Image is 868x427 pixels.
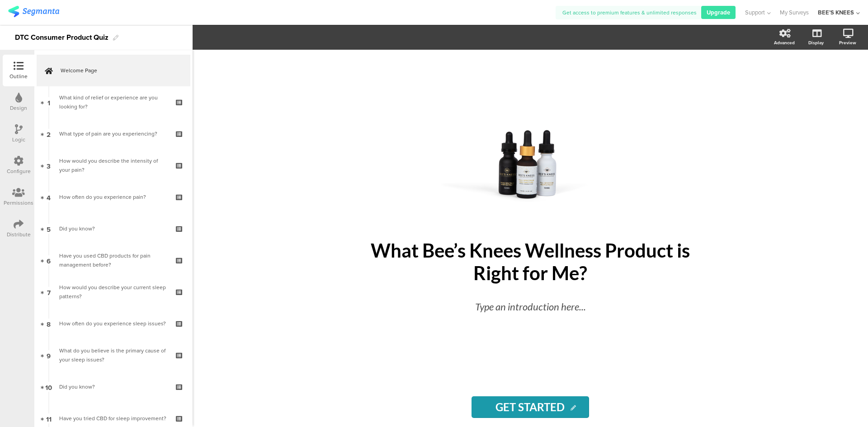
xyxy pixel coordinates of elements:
[37,308,190,339] a: 8 How often do you experience sleep issues?
[4,199,33,207] div: Permissions
[59,319,167,328] div: How often do you experience sleep issues?
[808,39,824,46] div: Display
[37,118,190,150] a: 2 What type of pain are you experiencing?
[363,239,698,284] p: What Bee’s Knees Wellness Product is Right for Me?
[59,224,167,233] div: Did you know?
[59,382,167,391] div: Did you know?
[818,8,854,17] div: BEE’S KNEES
[47,319,51,328] span: 8
[47,255,51,265] span: 6
[37,276,190,308] a: 7 How would you describe your current sleep patterns?
[37,339,190,371] a: 9 What do you believe is the primary cause of your sleep issues?
[59,414,167,423] div: Have you tried CBD for sleep improvement?
[839,39,856,46] div: Preview
[59,129,167,138] div: What type of pain are you experiencing?
[12,136,25,144] div: Logic
[472,396,590,418] input: Start
[47,350,51,360] span: 9
[47,129,51,139] span: 2
[9,72,28,80] div: Outline
[59,283,167,301] div: How would you describe your current sleep patterns?
[47,287,51,297] span: 7
[59,192,167,202] div: How often do you experience pain?
[47,97,50,107] span: 1
[37,55,190,86] a: Welcome Page
[745,8,765,17] span: Support
[774,39,795,46] div: Advanced
[59,156,167,174] div: How would you describe the intensity of your pain?
[7,230,31,239] div: Distribute
[37,86,190,118] a: 1 What kind of relief or experience are you looking for?
[37,371,190,403] a: 10 Did you know?
[61,66,176,75] span: Welcome Page
[10,104,27,112] div: Design
[47,160,51,170] span: 3
[707,8,730,17] span: Upgrade
[37,181,190,213] a: 4 How often do you experience pain?
[45,382,52,392] span: 10
[8,6,59,17] img: segmanta logo
[59,251,167,269] div: Have you used CBD products for pain management before?
[562,9,697,17] span: Get access to premium features & unlimited responses
[37,213,190,244] a: 5 Did you know?
[15,30,108,45] div: DTC Consumer Product Quiz
[37,150,190,181] a: 3 How would you describe the intensity of your pain?
[47,192,51,202] span: 4
[46,413,52,423] span: 11
[372,299,689,314] div: Type an introduction here...
[7,167,31,175] div: Configure
[37,244,190,276] a: 6 Have you used CBD products for pain management before?
[59,346,167,364] div: What do you believe is the primary cause of your sleep issues?
[59,93,167,111] div: What kind of relief or experience are you looking for?
[47,224,51,234] span: 5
